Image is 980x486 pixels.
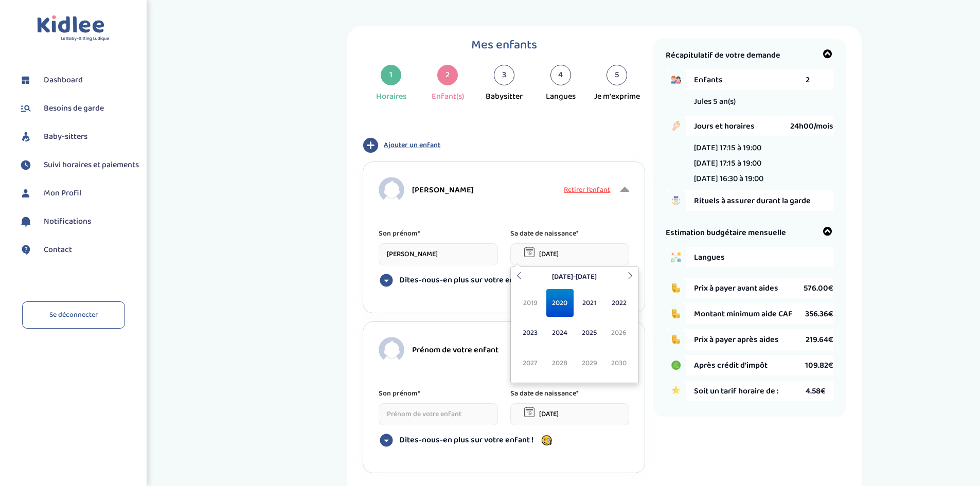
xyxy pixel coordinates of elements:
[806,74,810,86] span: 2
[399,275,533,285] span: Dites-nous-en plus sur votre enfant !
[510,403,630,425] input: Sélectionnez une date
[44,187,81,200] span: Mon Profil
[363,137,645,153] button: Ajouter un enfant
[379,388,498,399] p: Son prénom*
[666,69,686,90] img: boy_girl.png
[18,186,33,201] img: profil.svg
[381,65,401,85] div: 1
[594,91,640,103] div: Je m'exprime
[805,308,833,320] span: 356.36€
[666,303,686,324] img: coins.png
[363,39,645,52] h1: Mes enfants
[510,243,630,265] input: Sélectionnez une date
[564,184,610,195] span: Retirer l’enfant
[576,319,603,347] span: 2025
[437,65,458,85] div: 2
[546,289,574,317] span: 2020
[666,355,686,375] img: credit_impot.PNG
[384,140,440,151] span: Ajouter un enfant
[379,228,498,239] p: Son prénom*
[605,319,633,347] span: 2026
[18,101,139,116] a: Besoins de garde
[18,242,33,258] img: contact.svg
[399,435,533,445] span: Dites-nous-en plus sur votre enfant !
[539,434,555,447] img: emoji_with_glasses.png
[694,308,805,320] span: Montant minimum aide CAF
[804,282,833,295] span: 576.00€
[666,116,686,136] img: hand_clock.png
[666,190,686,211] img: hand_to_do_list.png
[44,102,104,115] span: Besoins de garde
[694,74,806,86] span: Enfants
[694,251,806,264] span: Langues
[486,91,523,103] div: Babysitter
[510,388,630,399] p: Sa date de naissance*
[18,101,33,116] img: besoin.svg
[790,120,833,133] span: 24h00/mois
[694,172,763,185] li: [DATE] 16:30 à 19:00
[22,301,125,329] a: Se déconnecter
[44,244,72,256] span: Contact
[666,226,786,239] span: Estimation budgétaire mensuelle
[694,359,805,372] span: Après crédit d’impôt
[666,381,686,401] img: star.png
[694,194,833,207] span: Rituels à assurer durant la garde
[18,186,139,201] a: Mon Profil
[546,91,576,103] div: Langues
[379,243,498,265] input: Prénom de votre enfant
[44,74,83,86] span: Dashboard
[806,385,826,398] span: 4.58€
[805,359,833,372] span: 109.82€
[546,319,574,347] span: 2024
[516,289,544,317] span: 2019
[18,129,33,145] img: babysitters.svg
[18,157,33,173] img: suivihoraire.svg
[44,159,139,171] span: Suivi horaires et paiements
[666,278,686,298] img: coins.png
[694,120,790,133] span: Jours et horaires
[379,337,404,363] img: child.png
[18,73,139,88] a: Dashboard
[376,91,406,103] div: Horaires
[525,269,624,285] th: [DATE]-[DATE]
[666,49,780,62] span: Récapitulatif de votre demande
[18,73,33,88] img: dashboard.svg
[694,385,806,398] span: Soit un tarif horaire de :
[18,129,139,145] a: Baby-sitters
[18,214,139,229] a: Notifications
[18,157,139,173] a: Suivi horaires et paiements
[694,141,763,154] li: [DATE] 17:15 à 19:00
[44,215,91,228] span: Notifications
[379,177,404,203] img: child.png
[412,344,498,356] span: Prénom de votre enfant
[576,289,603,317] span: 2021
[18,214,33,229] img: notification.svg
[694,95,736,108] span: Jules 5 an(s)
[516,319,544,347] span: 2023
[37,15,110,42] img: logo.svg
[564,185,610,195] button: Retirer l’enfant
[44,131,87,143] span: Baby-sitters
[694,282,804,295] span: Prix à payer avant aides
[412,184,474,196] span: [PERSON_NAME]
[379,403,498,425] input: Prénom de votre enfant
[666,247,686,267] img: activities.png
[546,349,574,377] span: 2028
[432,91,464,103] div: Enfant(s)
[607,65,627,85] div: 5
[694,333,806,346] span: Prix à payer après aides
[605,289,633,317] span: 2022
[516,349,544,377] span: 2027
[666,329,686,350] img: coins.png
[510,228,630,239] p: Sa date de naissance*
[494,65,514,85] div: 3
[576,349,603,377] span: 2029
[620,182,629,197] i: Afficher moins
[806,333,833,346] span: 219.64€
[694,157,763,170] li: [DATE] 17:15 à 19:00
[18,242,139,258] a: Contact
[605,349,633,377] span: 2030
[550,65,571,85] div: 4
